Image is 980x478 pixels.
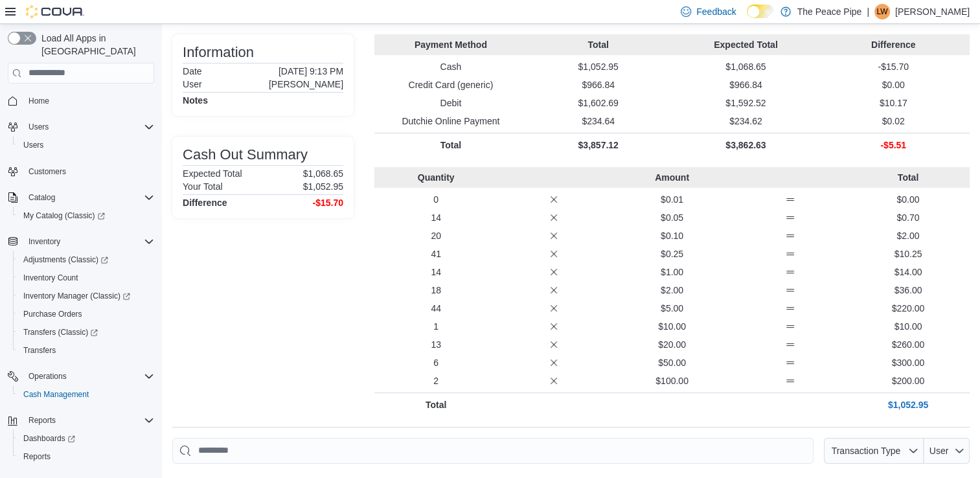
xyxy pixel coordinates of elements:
[822,97,964,109] p: $10.17
[18,431,80,446] a: Dashboards
[18,208,154,223] span: My Catalog (Classic)
[23,369,72,384] button: Operations
[615,247,728,260] p: $0.25
[18,387,94,402] a: Cash Management
[183,79,202,89] h6: User
[23,93,154,109] span: Home
[23,234,65,249] button: Inventory
[23,234,154,249] span: Inventory
[23,255,108,265] span: Adjustments (Classic)
[18,324,103,340] a: Transfers (Classic)
[13,385,159,404] button: Cash Management
[172,438,814,464] input: This is a search bar. As you type, the results lower in the page will automatically filter.
[3,188,159,207] button: Catalog
[380,229,492,242] p: 20
[303,181,343,192] p: $1,052.95
[675,38,817,51] p: Expected Total
[615,193,728,206] p: $0.01
[675,115,817,128] p: $234.62
[28,415,56,426] span: Reports
[26,5,84,18] img: Cova
[23,327,98,337] span: Transfers (Classic)
[527,60,670,73] p: $1,052.95
[279,66,343,76] p: [DATE] 9:13 PM
[380,284,492,297] p: 18
[380,356,492,369] p: 6
[615,229,728,242] p: $0.10
[380,247,492,260] p: 41
[23,190,154,205] span: Catalog
[615,266,728,279] p: $1.00
[615,171,728,184] p: Amount
[183,66,202,76] h6: Date
[380,115,522,128] p: Dutchie Online Payment
[822,78,964,91] p: $0.00
[3,162,159,181] button: Customers
[380,338,492,351] p: 13
[303,168,343,179] p: $1,068.65
[380,266,492,279] p: 14
[822,60,964,73] p: -$15.70
[852,374,964,387] p: $200.00
[380,38,522,51] p: Payment Method
[3,118,159,136] button: Users
[13,323,159,341] a: Transfers (Classic)
[380,78,522,91] p: Credit Card (generic)
[3,233,159,251] button: Inventory
[23,309,82,319] span: Purchase Orders
[527,115,670,128] p: $234.64
[924,438,970,464] button: User
[18,288,154,304] span: Inventory Manager (Classic)
[380,97,522,109] p: Debit
[18,343,61,358] a: Transfers
[23,345,56,356] span: Transfers
[876,4,887,19] span: LW
[13,448,159,466] button: Reports
[36,32,154,58] span: Load All Apps in [GEOGRAPHIC_DATA]
[23,190,60,205] button: Catalog
[675,78,817,91] p: $966.84
[23,433,75,444] span: Dashboards
[28,122,49,132] span: Users
[13,287,159,305] a: Inventory Manager (Classic)
[615,284,728,297] p: $2.00
[380,139,522,152] p: Total
[18,387,154,402] span: Cash Management
[874,4,890,19] div: Lynsey Williamson
[183,168,242,179] h6: Expected Total
[183,198,227,208] h4: Difference
[18,270,84,286] a: Inventory Count
[28,96,49,106] span: Home
[852,247,964,260] p: $10.25
[18,449,154,464] span: Reports
[183,45,254,60] h3: Information
[28,371,67,381] span: Operations
[18,288,135,304] a: Inventory Manager (Classic)
[23,140,43,150] span: Users
[18,449,56,464] a: Reports
[23,163,154,179] span: Customers
[23,413,61,428] button: Reports
[852,266,964,279] p: $14.00
[183,95,208,106] h4: Notes
[675,139,817,152] p: $3,862.63
[23,273,78,283] span: Inventory Count
[747,18,747,19] span: Dark Mode
[615,302,728,315] p: $5.00
[23,389,89,400] span: Cash Management
[824,438,924,464] button: Transaction Type
[23,413,154,428] span: Reports
[615,374,728,387] p: $100.00
[18,252,154,267] span: Adjustments (Classic)
[18,252,113,267] a: Adjustments (Classic)
[18,306,87,322] a: Purchase Orders
[380,211,492,224] p: 14
[18,324,154,340] span: Transfers (Classic)
[797,4,862,19] p: The Peace Pipe
[852,193,964,206] p: $0.00
[527,78,670,91] p: $966.84
[852,302,964,315] p: $220.00
[380,320,492,333] p: 1
[23,211,105,221] span: My Catalog (Classic)
[23,93,54,109] a: Home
